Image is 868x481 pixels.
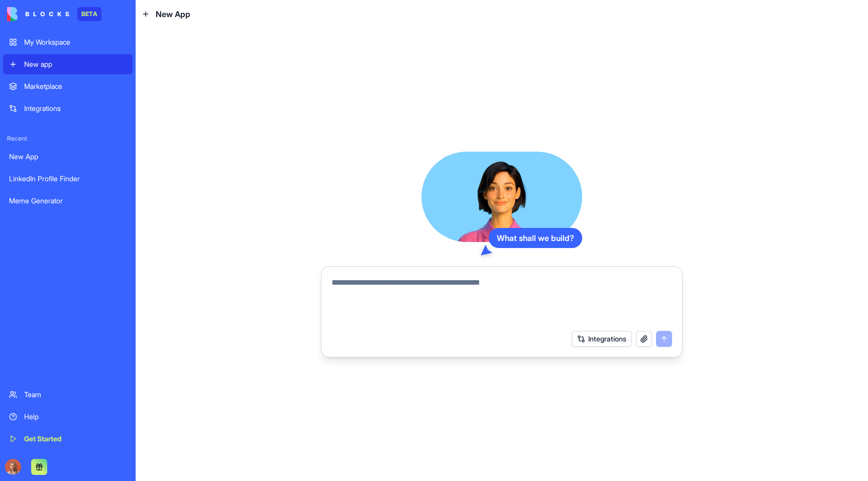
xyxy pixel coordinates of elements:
a: New App [3,147,133,167]
div: Integrations [24,103,127,113]
a: BETA [7,7,101,21]
a: New app [3,54,133,74]
a: My Workspace [3,32,133,52]
div: New App [9,152,127,162]
span: New App [156,8,190,20]
a: Marketplace [3,76,133,96]
a: Help [3,407,133,427]
div: BETA [77,7,101,21]
div: Help [24,412,127,422]
a: Meme Generator [3,191,133,211]
div: Marketplace [24,81,127,91]
div: Team [24,390,127,400]
a: Get Started [3,429,133,449]
div: My Workspace [24,37,127,47]
a: LinkedIn Profile Finder [3,169,133,189]
button: Integrations [572,331,632,347]
img: Marina_gj5dtt.jpg [5,459,21,475]
a: Integrations [3,98,133,118]
span: Recent [3,135,133,143]
div: New app [24,59,127,69]
a: Team [3,385,133,405]
img: logo [7,7,69,21]
div: LinkedIn Profile Finder [9,174,127,184]
div: Meme Generator [9,196,127,206]
div: What shall we build? [489,228,582,248]
div: Get Started [24,434,127,444]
